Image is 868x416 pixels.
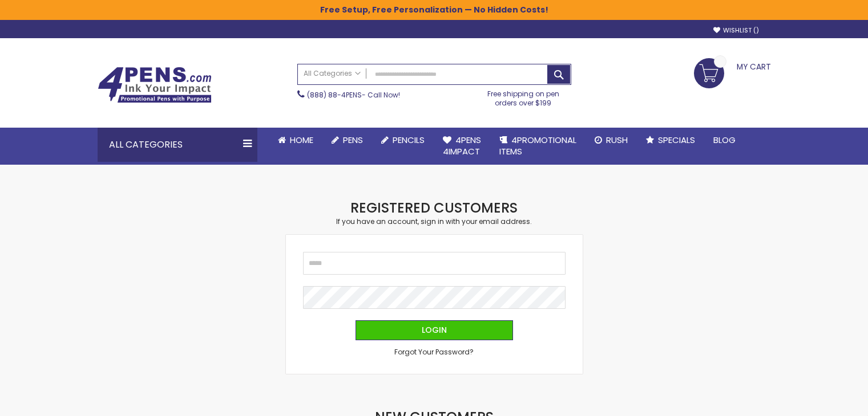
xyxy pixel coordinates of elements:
[637,128,704,153] a: Specials
[713,26,759,35] a: Wishlist
[350,198,518,217] strong: Registered Customers
[393,134,425,146] span: Pencils
[372,128,434,153] a: Pencils
[290,134,313,146] span: Home
[394,347,474,357] span: Forgot Your Password?
[304,69,361,78] span: All Categories
[499,134,576,157] span: 4PROMOTIONAL ITEMS
[713,134,736,146] span: Blog
[394,348,474,357] a: Forgot Your Password?
[98,67,212,103] img: 4Pens Custom Pens and Promotional Products
[98,128,257,162] div: All Categories
[443,134,481,157] span: 4Pens 4impact
[286,217,583,226] div: If you have an account, sign in with your email address.
[298,64,366,83] a: All Categories
[269,128,322,153] a: Home
[704,128,745,153] a: Blog
[434,128,490,165] a: 4Pens4impact
[606,134,628,146] span: Rush
[307,90,362,100] a: (888) 88-4PENS
[658,134,695,146] span: Specials
[422,324,447,336] span: Login
[356,320,513,340] button: Login
[490,128,586,165] a: 4PROMOTIONALITEMS
[322,128,372,153] a: Pens
[475,85,571,108] div: Free shipping on pen orders over $199
[586,128,637,153] a: Rush
[307,90,400,100] span: - Call Now!
[343,134,363,146] span: Pens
